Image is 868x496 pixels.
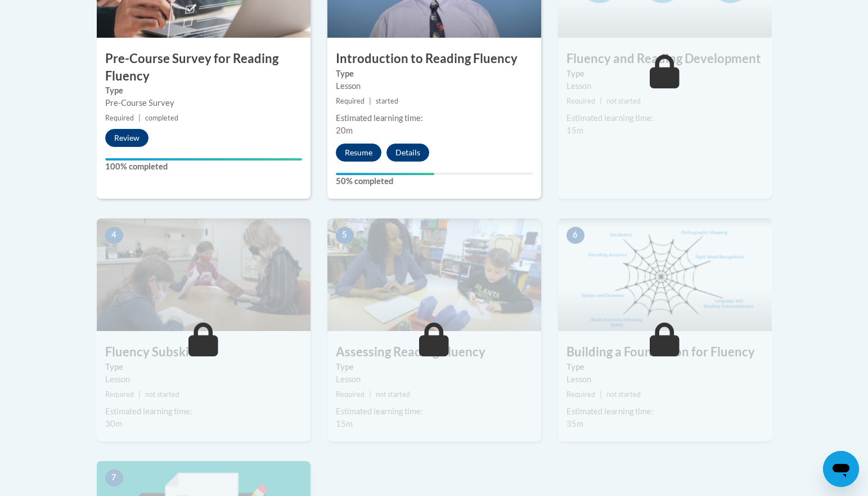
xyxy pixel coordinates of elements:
div: Lesson [336,373,533,386]
img: Course Image [97,218,311,331]
span: 35m [566,419,583,428]
h3: Building a Foundation for Fluency [558,343,772,361]
div: Lesson [105,373,302,386]
label: Type [336,68,533,80]
label: 100% completed [105,160,302,173]
span: 15m [566,126,583,135]
div: Estimated learning time: [336,405,533,418]
span: 5 [336,227,354,244]
div: Estimated learning time: [566,112,763,124]
div: Estimated learning time: [105,405,302,418]
div: Lesson [566,80,763,92]
span: Required [566,390,595,399]
span: | [600,390,602,399]
button: Review [105,129,149,147]
h3: Fluency Subskills [97,343,311,361]
h3: Pre-Course Survey for Reading Fluency [97,50,311,85]
button: Details [386,144,429,162]
span: started [376,97,398,105]
span: | [138,390,141,399]
span: | [138,114,141,122]
div: Estimated learning time: [336,112,533,124]
span: 7 [105,470,123,486]
span: not started [606,97,641,105]
div: Pre-Course Survey [105,97,302,109]
div: Your progress [105,158,302,160]
span: 4 [105,227,123,244]
span: 15m [336,419,353,428]
span: | [369,97,371,105]
label: 50% completed [336,175,533,187]
span: not started [376,390,410,399]
div: Lesson [336,80,533,92]
h3: Assessing Reading Fluency [327,343,541,361]
label: Type [336,361,533,373]
span: not started [606,390,641,399]
h3: Fluency and Reading Development [558,50,772,68]
span: Required [336,390,365,399]
button: Resume [336,144,381,162]
span: not started [145,390,179,399]
img: Course Image [327,218,541,331]
span: 20m [336,126,353,135]
span: | [369,390,371,399]
span: Required [105,114,134,122]
label: Type [105,84,302,97]
div: Your progress [336,173,434,175]
iframe: Button to launch messaging window [823,451,859,487]
img: Course Image [558,218,772,331]
span: Required [336,97,365,105]
span: completed [145,114,178,122]
div: Lesson [566,373,763,386]
span: 6 [566,227,584,244]
label: Type [105,361,302,373]
span: 30m [105,419,122,428]
label: Type [566,68,763,80]
h3: Introduction to Reading Fluency [327,50,541,68]
div: Estimated learning time: [566,405,763,418]
label: Type [566,361,763,373]
span: | [600,97,602,105]
span: Required [105,390,134,399]
span: Required [566,97,595,105]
